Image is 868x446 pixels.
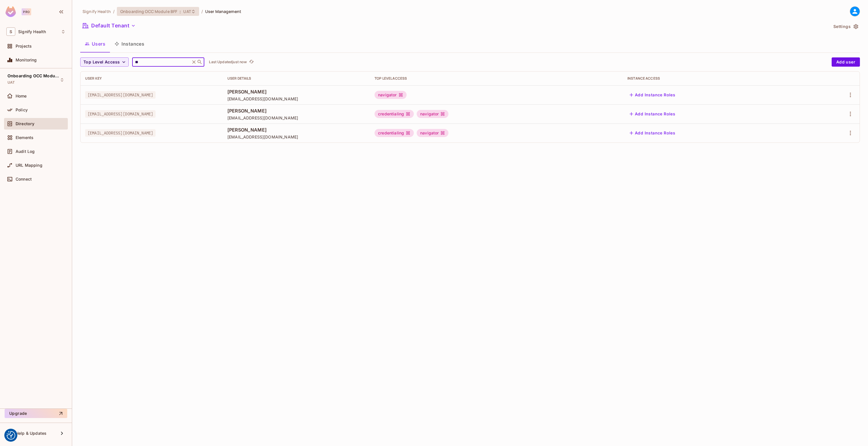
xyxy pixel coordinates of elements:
[417,129,448,137] div: navigator
[16,58,37,62] span: Monitoring
[80,21,138,30] button: Default Tenant
[227,96,365,102] span: [EMAIL_ADDRESS][DOMAIN_NAME]
[22,8,31,15] div: Pro
[85,110,156,118] span: [EMAIL_ADDRESS][DOMAIN_NAME]
[8,74,59,78] span: Onboarding OCC Module BFF
[80,57,129,67] button: Top Level Access
[16,135,33,140] span: Elements
[831,22,860,31] button: Settings
[201,9,203,14] li: /
[18,29,46,34] span: Workspace: Signify Health
[16,431,46,436] span: Help & Updates
[5,6,16,17] img: SReyMgAAAABJRU5ErkJggg==
[247,59,255,65] span: Click to refresh data
[16,177,32,181] span: Connect
[120,9,177,14] span: Onboarding OCC Module BFF
[227,108,365,114] span: [PERSON_NAME]
[16,149,35,154] span: Audit Log
[248,59,255,65] button: refresh
[627,76,799,81] div: Instance Access
[80,37,110,51] button: Users
[627,128,678,138] button: Add Instance Roles
[8,80,15,85] span: UAT
[249,59,254,65] span: refresh
[83,9,111,14] span: the active workspace
[417,110,448,118] div: navigator
[16,94,27,98] span: Home
[227,134,365,140] span: [EMAIL_ADDRESS][DOMAIN_NAME]
[375,76,618,81] div: Top Level Access
[627,109,678,119] button: Add Instance Roles
[7,431,15,440] button: Consent Preferences
[83,59,120,66] span: Top Level Access
[6,27,15,36] span: S
[85,129,156,137] span: [EMAIL_ADDRESS][DOMAIN_NAME]
[183,9,191,14] span: UAT
[375,91,406,99] div: navigator
[16,108,28,112] span: Policy
[375,110,414,118] div: credentialing
[627,90,678,100] button: Add Instance Roles
[85,91,156,99] span: [EMAIL_ADDRESS][DOMAIN_NAME]
[227,89,365,95] span: [PERSON_NAME]
[16,44,32,48] span: Projects
[205,9,241,14] span: User Management
[85,76,218,81] div: User Key
[16,121,34,126] span: Directory
[209,60,247,64] p: Last Updated just now
[16,163,42,168] span: URL Mapping
[832,57,860,67] button: Add user
[113,9,115,14] li: /
[7,431,15,440] img: Revisit consent button
[227,115,365,121] span: [EMAIL_ADDRESS][DOMAIN_NAME]
[110,37,149,51] button: Instances
[375,129,414,137] div: credentialing
[227,76,365,81] div: User Details
[5,409,67,418] button: Upgrade
[227,127,365,133] span: [PERSON_NAME]
[179,9,181,14] span: :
